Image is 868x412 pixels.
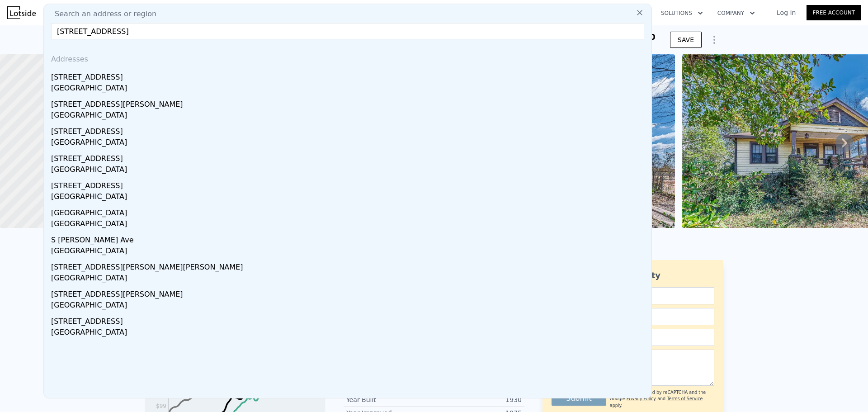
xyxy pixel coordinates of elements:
[667,396,703,401] a: Terms of Service
[51,164,648,177] div: [GEOGRAPHIC_DATA]
[51,68,648,83] div: [STREET_ADDRESS]
[51,83,648,95] div: [GEOGRAPHIC_DATA]
[51,313,648,327] div: [STREET_ADDRESS]
[51,327,648,340] div: [GEOGRAPHIC_DATA]
[51,95,648,110] div: [STREET_ADDRESS][PERSON_NAME]
[670,32,702,48] button: SAVE
[807,5,861,20] a: Free Account
[51,246,648,258] div: [GEOGRAPHIC_DATA]
[51,273,648,285] div: [GEOGRAPHIC_DATA]
[710,5,762,21] button: Company
[766,8,807,17] a: Log In
[51,123,648,137] div: [STREET_ADDRESS]
[654,5,710,21] button: Solutions
[346,395,434,404] div: Year Built
[51,300,648,313] div: [GEOGRAPHIC_DATA]
[705,31,723,49] button: Show Options
[47,47,648,68] div: Addresses
[51,150,648,164] div: [STREET_ADDRESS]
[51,23,644,39] input: Enter an address, city, region, neighborhood or zip code
[51,177,648,191] div: [STREET_ADDRESS]
[51,204,648,218] div: [GEOGRAPHIC_DATA]
[627,396,656,401] a: Privacy Policy
[47,9,156,19] span: Search an address or region
[51,258,648,273] div: [STREET_ADDRESS][PERSON_NAME][PERSON_NAME]
[51,285,648,300] div: [STREET_ADDRESS][PERSON_NAME]
[51,231,648,246] div: S [PERSON_NAME] Ave
[7,6,36,19] img: Lotside
[51,137,648,150] div: [GEOGRAPHIC_DATA]
[51,191,648,204] div: [GEOGRAPHIC_DATA]
[156,403,166,409] tspan: $99
[552,391,606,406] button: Submit
[610,389,714,409] div: This site is protected by reCAPTCHA and the Google and apply.
[51,218,648,231] div: [GEOGRAPHIC_DATA]
[434,395,522,404] div: 1930
[51,110,648,123] div: [GEOGRAPHIC_DATA]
